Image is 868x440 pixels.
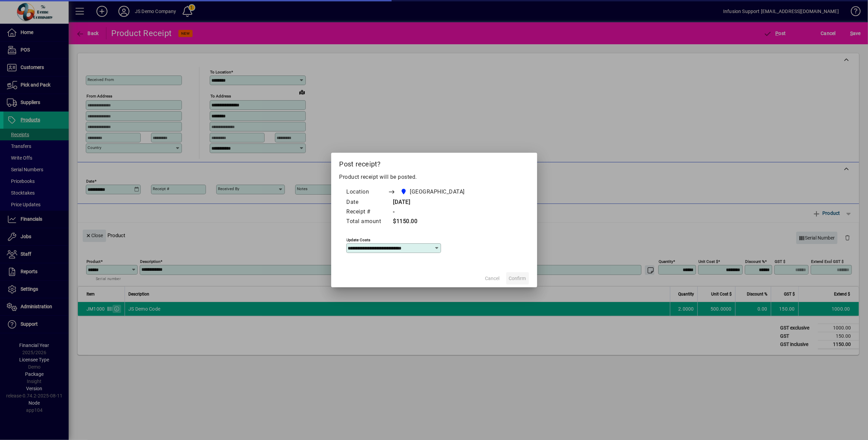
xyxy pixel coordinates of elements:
[346,198,388,207] td: Date
[388,217,478,227] td: $1150.00
[347,238,371,242] mat-label: Update costs
[339,173,529,181] p: Product receipt will be posted.
[346,207,388,217] td: Receipt #
[331,153,537,173] h2: Post receipt?
[346,217,388,227] td: Total amount
[346,187,388,198] td: Location
[388,207,478,217] td: -
[399,187,468,197] span: Auckland
[388,198,478,207] td: [DATE]
[410,188,465,196] span: [GEOGRAPHIC_DATA]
